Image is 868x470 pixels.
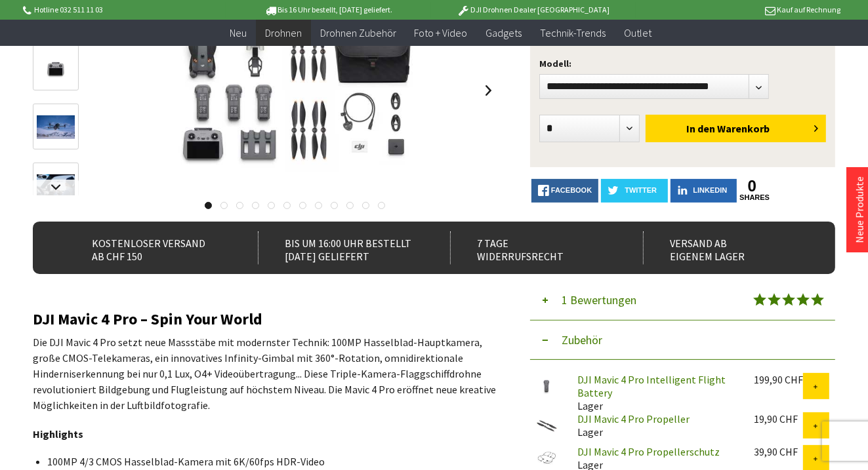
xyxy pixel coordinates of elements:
[754,445,803,458] div: 39,90 CHF
[739,193,764,202] a: shares
[643,231,812,264] div: Versand ab eigenem Lager
[853,176,866,243] a: Neue Produkte
[531,20,615,47] a: Technik-Trends
[531,179,598,203] a: facebook
[431,2,636,18] p: DJI Drohnen Dealer [GEOGRAPHIC_DATA]
[265,26,302,39] span: Drohnen
[567,412,744,439] div: Lager
[530,445,563,470] img: DJI Mavic 4 Pro Propellerschutz
[66,231,235,264] div: Kostenloser Versand ab CHF 150
[230,26,247,39] span: Neu
[21,2,226,18] p: Hotline 032 511 11 03
[625,26,652,39] span: Outlet
[577,412,690,425] a: DJI Mavic 4 Pro Propeller
[530,321,835,360] button: Zubehör
[256,20,311,47] a: Drohnen
[636,2,840,18] p: Kauf auf Rechnung
[33,311,498,328] h2: DJI Mavic 4 Pro – Spin Your World
[33,334,498,413] p: Die DJI Mavic 4 Pro setzt neue Massstäbe mit modernster Technik: 100MP Hasselblad-Hauptkamera, gr...
[486,26,522,39] span: Gadgets
[671,179,737,203] a: LinkedIn
[530,373,563,398] img: DJI Mavic 4 Pro Intelligent Flight Battery
[539,56,826,71] p: Modell:
[739,179,764,193] a: 0
[567,373,744,412] div: Lager
[541,26,606,39] span: Technik-Trends
[754,412,803,425] div: 19,90 CHF
[577,445,720,458] a: DJI Mavic 4 Pro Propellerschutz
[530,412,563,437] img: DJI Mavic 4 Pro Propeller
[415,26,468,39] span: Foto + Video
[33,427,83,441] strong: Highlights
[646,115,826,142] button: In den Warenkorb
[693,186,727,194] span: LinkedIn
[47,455,487,468] li: 100MP 4/3 CMOS Hasselblad-Kamera mit 6K/60fps HDR-Video
[477,20,531,47] a: Gadgets
[717,122,770,135] span: Warenkorb
[450,231,619,264] div: 7 Tage Widerrufsrecht
[577,373,726,399] a: DJI Mavic 4 Pro Intelligent Flight Battery
[686,122,715,135] span: In den
[754,373,803,386] div: 199,90 CHF
[625,186,657,194] span: twitter
[320,26,396,39] span: Drohnen Zubehör
[311,20,405,47] a: Drohnen Zubehör
[405,20,477,47] a: Foto + Video
[615,20,661,47] a: Outlet
[601,179,668,203] a: twitter
[551,186,592,194] span: facebook
[258,231,427,264] div: Bis um 16:00 Uhr bestellt [DATE] geliefert
[220,20,256,47] a: Neu
[226,2,430,18] p: Bis 16 Uhr bestellt, [DATE] geliefert.
[530,281,835,321] button: 1 Bewertungen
